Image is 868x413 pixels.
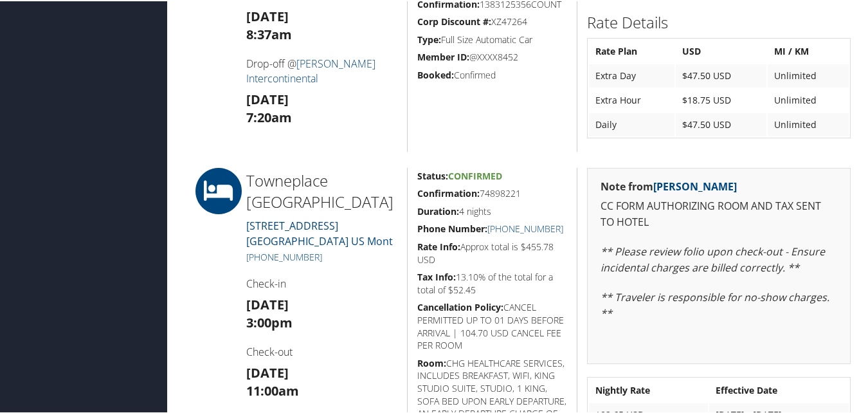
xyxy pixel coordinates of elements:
strong: Rate Info: [417,239,460,252]
strong: [DATE] [246,295,289,312]
a: [STREET_ADDRESS][GEOGRAPHIC_DATA] US Mont [246,217,393,247]
h5: 74898221 [417,186,568,199]
a: [PHONE_NUMBER] [487,221,563,234]
h5: Approx total is $455.78 USD [417,239,568,264]
strong: Phone Number: [417,221,487,234]
h5: @XXXX8452 [417,50,568,62]
em: ** Please review folio upon check-out - Ensure incidental charges are billed correctly. ** [601,243,825,274]
td: $18.75 USD [676,87,766,111]
strong: Room: [417,356,446,368]
h2: Towneplace [GEOGRAPHIC_DATA] [246,169,397,212]
h5: 4 nights [417,204,568,217]
td: Daily [589,112,674,135]
td: $47.50 USD [676,112,766,135]
a: [PERSON_NAME] Intercontinental [246,55,375,84]
strong: Status: [417,169,448,181]
th: Effective Date [709,378,849,401]
h5: XZ47264 [417,14,568,27]
h4: Check-out [246,344,397,358]
strong: 7:20am [246,107,292,125]
th: Rate Plan [589,39,674,62]
strong: [DATE] [246,363,289,380]
th: USD [676,39,766,62]
h4: Drop-off @ [246,55,397,84]
td: Unlimited [768,87,849,111]
strong: 11:00am [246,381,299,398]
h2: Rate Details [587,10,851,32]
a: [PERSON_NAME] [653,178,737,192]
h5: 13.10% of the total for a total of $52.45 [417,270,568,295]
strong: Type: [417,32,441,44]
span: Confirmed [448,169,502,181]
strong: Corp Discount #: [417,14,491,26]
strong: 8:37am [246,24,292,42]
th: MI / KM [768,39,849,62]
td: Unlimited [768,63,849,86]
strong: Cancellation Policy: [417,300,503,312]
p: CC FORM AUTHORIZING ROOM AND TAX SENT TO HOTEL [601,197,837,230]
strong: Tax Info: [417,270,456,282]
strong: Booked: [417,68,454,80]
strong: 3:00pm [246,313,293,330]
h4: Check-in [246,275,397,289]
strong: Confirmation: [417,186,480,198]
em: ** Traveler is responsible for no-show charges. ** [601,289,829,320]
strong: Note from [601,178,737,192]
td: Extra Hour [589,87,674,111]
strong: [DATE] [246,89,289,107]
td: Unlimited [768,112,849,135]
th: Nightly Rate [589,378,708,401]
td: Extra Day [589,63,674,86]
strong: Member ID: [417,50,469,62]
a: [PHONE_NUMBER] [246,250,322,262]
td: $47.50 USD [676,63,766,86]
h5: Confirmed [417,68,568,80]
h5: CANCEL PERMITTED UP TO 01 DAYS BEFORE ARRIVAL | 104.70 USD CANCEL FEE PER ROOM [417,300,568,350]
strong: Duration: [417,204,459,216]
strong: [DATE] [246,6,289,24]
h5: Full Size Automatic Car [417,32,568,45]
